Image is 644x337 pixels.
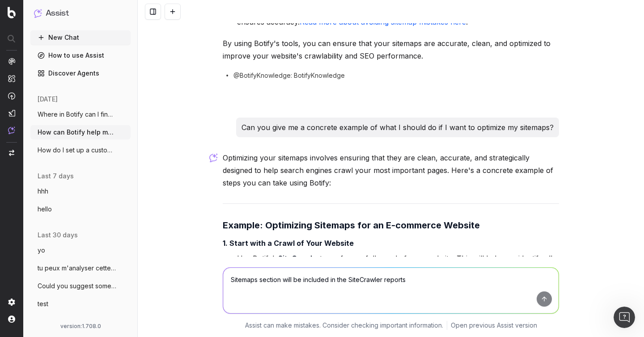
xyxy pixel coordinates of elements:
img: Assist [34,9,42,17]
img: Intelligence [8,75,15,82]
h1: Assist [46,7,69,20]
strong: SiteCrawler [278,254,320,263]
button: How can Botify help me set up my sitemap [30,125,131,139]
p: Assist can make mistakes. Consider checking important information. [245,321,443,330]
span: How can Botify help me set up my sitemap [38,128,116,137]
button: hhh [30,184,131,198]
button: How do I set up a custom alert in Botify [30,143,131,157]
span: tu peux m'analyser cette page : https:// [38,264,116,273]
li: Use Botify's to perform a full crawl of your website. This will help you identify all the URLs on... [234,252,559,277]
button: Could you suggest some relative keywords [30,279,131,293]
span: Could you suggest some relative keywords [38,282,116,291]
p: Can you give me a concrete example of what I should do if I want to optimize my sitemaps? [241,121,554,134]
div: Fermer [286,4,302,20]
span: 😞 [124,244,137,262]
span: @BotifyKnowledge: BotifyKnowledge [233,71,345,80]
a: Ouvrir dans le centre d'assistance [96,274,212,281]
img: My account [8,316,15,323]
a: Open previous Assist version [451,321,537,330]
button: go back [6,4,23,21]
p: By using Botify's tools, you can ensure that your sitemaps are accurate, clean, and optimized to ... [223,37,559,62]
strong: 1. Start with a Crawl of Your Website [223,239,354,248]
span: last 7 days [38,172,74,181]
a: Discover Agents [30,66,131,80]
img: Botify logo [8,7,16,18]
img: Setting [8,299,15,306]
img: Activation [8,92,15,100]
span: [DATE] [38,95,58,104]
button: Where in Botify can I find a chart on co [30,107,131,122]
img: Assist [8,126,15,134]
span: test [38,299,48,308]
img: Studio [8,110,15,117]
iframe: Intercom live chat [614,307,635,328]
p: Optimizing your sitemaps involves ensuring that they are clean, accurate, and strategically desig... [223,152,559,189]
button: test [30,297,131,311]
div: version: 1.708.0 [34,323,127,330]
span: neutral face reaction [142,244,165,262]
button: Assist [34,7,127,20]
span: 😃 [170,244,183,262]
span: smiley reaction [165,244,189,262]
span: last 30 days [38,231,78,240]
img: Analytics [8,58,15,65]
img: Botify assist logo [209,153,218,162]
button: hello [30,202,131,216]
button: New Chat [30,30,131,45]
img: Switch project [9,150,14,156]
div: Avons-nous répondu à votre question ? [11,236,297,245]
span: hello [38,205,52,214]
button: tu peux m'analyser cette page : https:// [30,261,131,275]
span: Where in Botify can I find a chart on co [38,110,116,119]
a: How to use Assist [30,48,131,63]
span: disappointed reaction [119,244,142,262]
span: yo [38,246,45,255]
span: hhh [38,187,48,196]
button: yo [30,243,131,257]
span: 😐 [147,244,160,262]
button: Réduire la fenêtre [269,4,286,21]
strong: Example: Optimizing Sitemaps for an E-commerce Website [223,220,480,231]
span: How do I set up a custom alert in Botify [38,146,116,155]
